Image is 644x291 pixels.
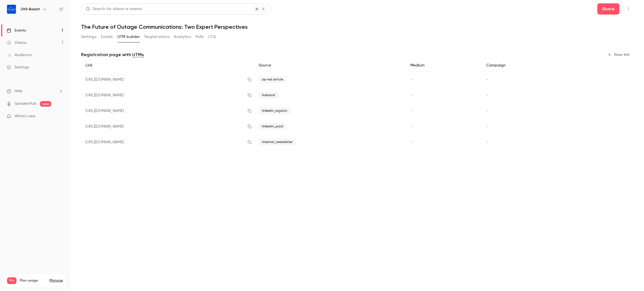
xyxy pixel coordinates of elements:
span: hubspot [259,92,279,99]
h6: Util-Assist [21,6,40,12]
button: Polls [196,32,204,41]
li: help-dropdown-opener [7,88,63,94]
span: - [486,125,488,128]
button: CTA [208,32,216,41]
button: New link [605,50,633,59]
span: Plan usage [20,278,46,283]
button: Emails [101,32,113,41]
a: SpeakerHub [15,101,37,107]
p: Registration page with [81,51,144,58]
button: Share [597,3,619,15]
h1: The Future of Outage Communications: Two Expert Perspectives [81,23,633,30]
div: [URL][DOMAIN_NAME] [81,119,254,134]
a: UTMs [132,51,144,58]
span: - [410,93,412,97]
div: Source [254,59,406,72]
span: - [486,78,488,82]
span: - [410,78,412,82]
span: - [410,140,412,144]
span: internal_newsletter [259,139,296,145]
span: - [486,140,488,144]
span: What's new [15,113,35,119]
a: Manage [49,278,63,283]
span: - [410,109,412,113]
iframe: Noticeable Trigger [56,114,63,119]
span: linkedin_paid [259,123,287,130]
div: [URL][DOMAIN_NAME] [81,134,254,150]
button: Settings [81,32,96,41]
div: Campaign [482,59,574,72]
div: Events [7,28,26,33]
div: Medium [406,59,482,72]
span: op-ed article [259,76,287,83]
button: Analytics [174,32,191,41]
div: Settings [7,65,29,70]
div: Link [81,59,254,72]
img: Util-Assist [7,5,16,14]
span: Pro [7,277,16,284]
span: - [410,125,412,128]
div: Audience [7,52,32,58]
div: Search for videos or events [86,6,142,12]
span: - [486,93,488,97]
span: Help [15,88,23,94]
div: [URL][DOMAIN_NAME] [81,72,254,88]
div: [URL][DOMAIN_NAME] [81,87,254,103]
span: new [40,101,51,107]
span: linkedin_organic [259,108,291,114]
span: - [486,109,488,113]
div: Videos [7,40,27,46]
button: Registrations [145,32,169,41]
div: [URL][DOMAIN_NAME] [81,103,254,119]
button: UTM builder [117,32,140,41]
